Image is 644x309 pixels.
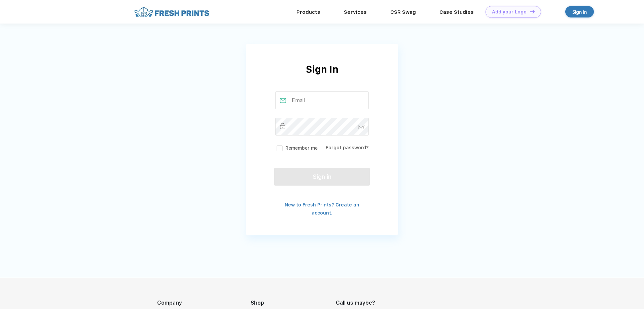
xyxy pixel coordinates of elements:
[530,10,535,13] img: DT
[251,299,336,307] div: Shop
[336,299,387,307] div: Call us maybe?
[492,9,527,15] div: Add your Logo
[132,6,211,18] img: fo%20logo%202.webp
[157,299,251,307] div: Company
[285,202,359,216] a: New to Fresh Prints? Create an account.
[296,9,320,15] a: Products
[275,145,318,152] label: Remember me
[280,123,285,129] img: password_inactive.svg
[274,168,370,186] button: Sign in
[280,98,286,103] img: email_active.svg
[275,91,369,109] input: Email
[565,6,594,17] a: Sign in
[358,125,365,129] img: password-icon.svg
[246,62,398,91] div: Sign In
[326,145,369,150] a: Forgot password?
[572,8,587,16] div: Sign in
